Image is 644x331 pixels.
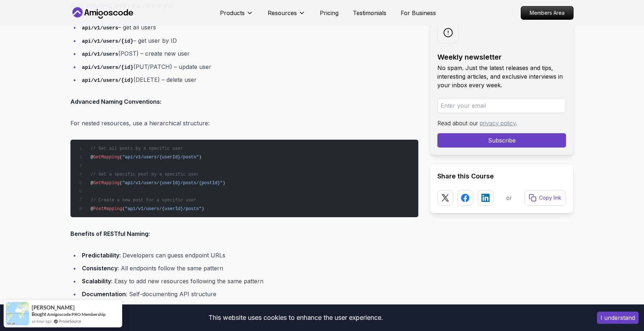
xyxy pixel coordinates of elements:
[597,312,639,324] button: Accept cookies
[91,155,93,160] span: @
[437,119,566,127] p: Read about our .
[220,9,245,17] p: Products
[91,181,93,186] span: @
[91,198,196,203] span: // Create a new post for a specific user
[93,155,120,160] span: GetMapping
[91,146,183,151] span: // Get all posts by a specific user
[93,181,120,186] span: GetMapping
[353,9,386,17] a: Testimonials
[93,206,122,211] span: PostMapping
[80,36,418,46] li: – get user by ID
[80,22,418,33] li: – get all users
[82,265,118,272] strong: Consistency
[80,250,418,260] li: : Developers can guess endpoint URLs
[47,312,106,317] a: Amigoscode PRO Membership
[80,263,418,273] li: : All endpoints follow the same pattern
[80,276,418,286] li: : Easy to add new resources following the same pattern
[80,289,418,299] li: : Self-documenting API structure
[437,133,566,148] button: Subscribe
[320,9,339,17] a: Pricing
[268,9,297,17] p: Resources
[480,120,516,127] a: privacy policy
[437,98,566,113] input: Enter your email
[5,310,586,326] div: This website uses cookies to enhance the user experience.
[70,98,161,105] strong: Advanced Naming Conventions:
[32,318,52,324] span: an hour ago
[82,278,111,285] strong: Scalability
[32,311,46,317] span: Bought
[70,230,150,237] strong: Benefits of RESTful Naming:
[268,9,305,23] button: Resources
[59,318,81,324] a: ProveSource
[122,206,125,211] span: (
[401,9,436,17] a: For Business
[521,6,573,19] p: Members Area
[80,75,418,85] li: (DELETE) – delete user
[506,194,512,202] p: or
[220,9,253,23] button: Products
[82,290,126,298] strong: Documentation
[524,190,566,206] button: Copy link
[91,206,93,211] span: @
[82,65,133,70] code: api/v1/users/{id}
[82,51,118,57] code: api/v1/users
[199,155,201,160] span: )
[125,206,202,211] span: "api/v1/users/{userId}/posts"
[82,252,119,259] strong: Predictability
[82,78,133,83] code: api/v1/users/{id}
[521,6,574,20] a: Members Area
[202,206,204,211] span: )
[223,181,225,186] span: )
[91,172,199,177] span: // Get a specific post by a specific user
[82,38,133,44] code: api/v1/users/{id}
[437,171,566,181] h2: Share this Course
[539,194,561,201] p: Copy link
[122,181,222,186] span: "api/v1/users/{userId}/posts/{postId}"
[80,48,418,59] li: (POST) – create new user
[437,52,566,62] h2: Weekly newsletter
[122,155,199,160] span: "api/v1/users/{userId}/posts"
[437,64,566,89] p: No spam. Just the latest releases and tips, interesting articles, and exclusive interviews in you...
[80,62,418,72] li: (PUT/PATCH) – update user
[120,181,122,186] span: (
[82,25,118,31] code: api/v1/users
[6,302,29,325] img: provesource social proof notification image
[120,155,122,160] span: (
[70,118,418,128] p: For nested resources, use a hierarchical structure:
[32,304,75,311] span: [PERSON_NAME]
